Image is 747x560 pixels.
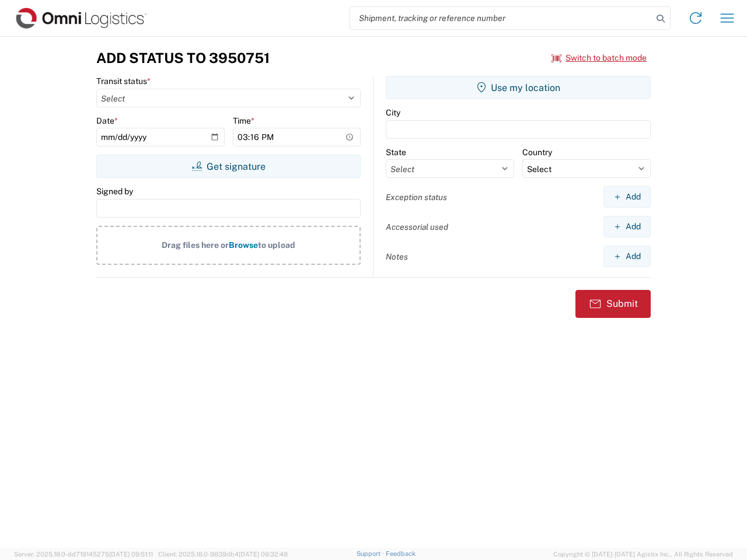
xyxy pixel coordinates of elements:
[96,50,270,66] h3: Add Status to 3950751
[96,155,361,178] button: Get signature
[357,550,386,557] a: Support
[350,7,652,29] input: Shipment, tracking or reference number
[386,192,447,202] label: Exception status
[386,76,651,99] button: Use my location
[258,240,295,250] span: to upload
[603,186,651,208] button: Add
[603,246,651,267] button: Add
[96,116,118,126] label: Date
[386,107,400,118] label: City
[96,186,133,197] label: Signed by
[386,550,416,557] a: Feedback
[551,48,647,68] button: Switch to batch mode
[239,551,288,558] span: [DATE] 09:32:48
[386,147,406,157] label: State
[96,76,151,86] label: Transit status
[14,551,153,558] span: Server: 2025.18.0-dd719145275
[575,290,651,318] button: Submit
[109,551,153,558] span: [DATE] 09:51:11
[603,216,651,237] button: Add
[233,116,254,126] label: Time
[522,147,552,157] label: Country
[229,240,258,250] span: Browse
[553,549,733,559] span: Copyright © [DATE]-[DATE] Agistix Inc., All Rights Reserved
[386,222,448,232] label: Accessorial used
[158,551,288,558] span: Client: 2025.18.0-9839db4
[386,251,408,262] label: Notes
[162,240,229,250] span: Drag files here or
